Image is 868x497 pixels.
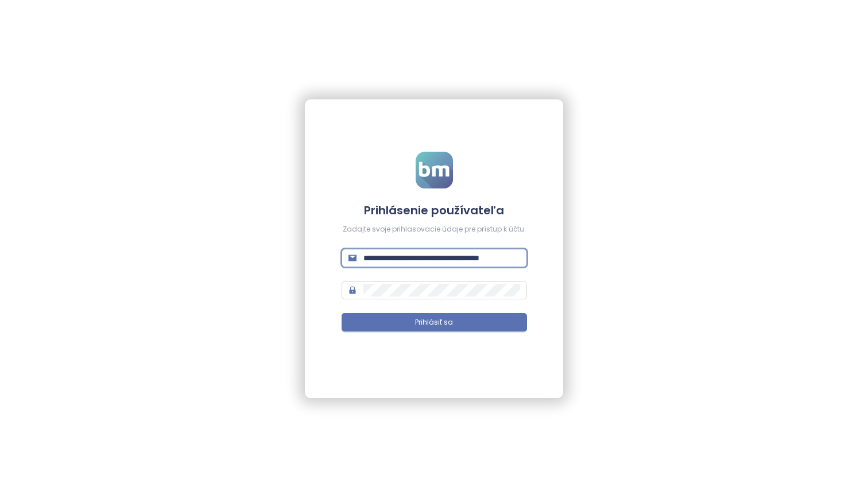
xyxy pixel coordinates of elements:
div: Zadajte svoje prihlasovacie údaje pre prístup k účtu. [342,224,527,235]
button: Prihlásiť sa [342,313,527,332]
img: logo [416,152,453,188]
span: mail [348,254,356,262]
h4: Prihlásenie používateľa [342,202,527,218]
span: Prihlásiť sa [415,317,453,328]
span: lock [348,286,356,294]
